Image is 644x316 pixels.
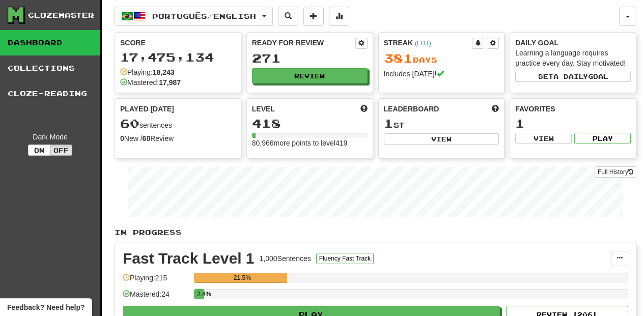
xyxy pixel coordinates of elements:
button: Play [574,133,631,144]
a: (EDT) [415,40,431,47]
button: Search sentences [278,7,298,26]
span: Level [252,104,275,114]
button: On [28,145,50,156]
div: Fast Track Level 1 [123,251,255,266]
span: 60 [120,116,139,130]
span: Open feedback widget [7,302,85,312]
div: Day s [384,52,499,65]
p: In Progress [115,227,636,238]
span: 381 [384,51,413,65]
button: Português/English [115,7,273,26]
div: Streak [384,38,472,48]
div: 80,966 more points to level 419 [252,138,368,148]
div: st [384,117,499,130]
div: 21.5% [197,273,287,283]
strong: 60 [143,134,151,142]
button: Seta dailygoal [515,71,631,82]
button: Add sentence to collection [303,7,324,26]
div: 2.4% [197,289,204,299]
div: Playing: [120,67,175,77]
div: Daily Goal [515,38,631,48]
button: Fluency Fast Track [316,253,374,264]
button: View [515,133,572,144]
div: 17,475,134 [120,51,236,64]
button: Off [50,145,72,156]
span: Played [DATE] [120,104,174,114]
span: 1 [384,116,394,130]
strong: 0 [120,134,124,142]
div: Favorites [515,104,631,114]
span: Leaderboard [384,104,439,114]
span: Português / English [152,12,256,20]
button: View [384,133,499,145]
strong: 17,987 [159,78,181,87]
div: New / Review [120,133,236,143]
div: Includes [DATE]! [384,69,499,79]
div: Clozemaster [28,10,94,20]
div: Ready for Review [252,38,355,48]
div: Score [120,38,236,48]
div: Playing: 215 [123,273,189,290]
strong: 18,243 [153,68,175,76]
div: Dark Mode [8,132,93,142]
div: Mastered: [120,77,181,88]
div: Learning a language requires practice every day. Stay motivated! [515,48,631,68]
div: 1,000 Sentences [260,253,311,264]
button: More stats [329,7,349,26]
button: Review [252,68,368,83]
div: 418 [252,117,368,130]
div: Mastered: 24 [123,289,189,306]
span: Score more points to level up [360,104,368,114]
div: 271 [252,52,368,65]
a: Full History [595,166,636,178]
div: sentences [120,117,236,130]
span: a daily [553,73,588,80]
div: 1 [515,117,631,130]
